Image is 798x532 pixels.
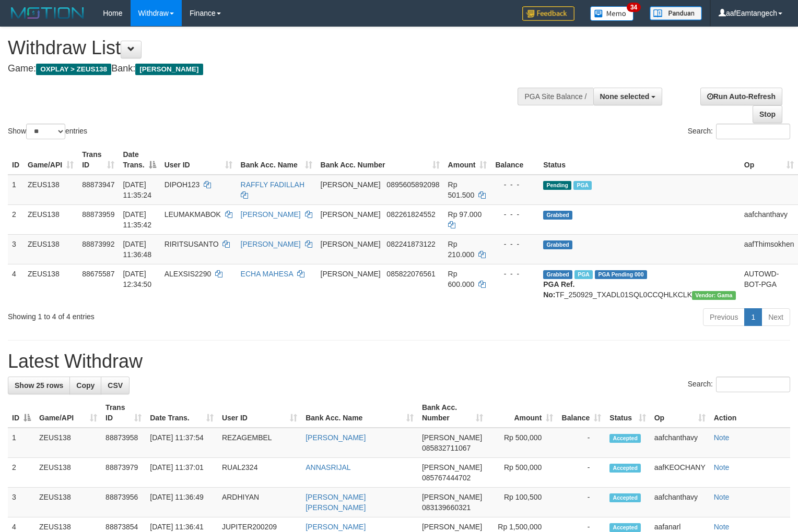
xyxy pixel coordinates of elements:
th: Bank Acc. Number: activate to sort column ascending [316,145,444,175]
div: - - - [495,179,535,190]
td: ZEUS138 [35,458,101,488]
td: [DATE] 11:37:01 [146,458,218,488]
span: Grabbed [543,270,572,279]
span: [PERSON_NAME] [422,433,482,442]
span: Rp 501.500 [448,180,475,199]
th: Op: activate to sort column ascending [650,398,710,428]
div: Showing 1 to 4 of 4 entries [8,307,325,322]
th: Amount: activate to sort column ascending [487,398,558,428]
span: [DATE] 11:36:48 [123,240,151,259]
span: PGA Pending [595,270,647,279]
a: Note [714,433,730,442]
span: DIPOH123 [165,180,200,189]
img: MOTION_logo.png [8,5,87,21]
span: 88873992 [82,240,114,248]
td: 2 [8,204,24,234]
h1: Withdraw List [8,38,522,58]
td: ZEUS138 [24,175,78,205]
td: ZEUS138 [24,264,78,304]
a: Note [714,463,730,471]
span: [DATE] 11:35:42 [123,210,151,229]
span: Copy 082261824552 to clipboard [386,210,435,219]
td: 3 [8,488,35,517]
th: User ID: activate to sort column ascending [160,145,237,175]
span: Vendor URL: https://trx31.1velocity.biz [692,291,736,300]
th: Game/API: activate to sort column ascending [35,398,101,428]
img: panduan.png [650,6,702,20]
td: ZEUS138 [24,204,78,234]
a: Show 25 rows [8,377,70,394]
img: Feedback.jpg [522,6,574,21]
span: Marked by aafanarl [573,181,592,190]
span: [DATE] 12:34:50 [123,270,151,288]
span: 88675587 [82,270,114,278]
a: Note [714,523,730,531]
td: aafKEOCHANY [650,458,710,488]
span: [PERSON_NAME] [422,523,482,531]
span: [PERSON_NAME] [321,180,381,189]
th: Bank Acc. Number: activate to sort column ascending [418,398,487,428]
td: ZEUS138 [35,428,101,458]
span: Copy 082241873122 to clipboard [386,240,435,248]
span: [PERSON_NAME] [135,64,203,75]
label: Search: [688,124,790,139]
a: Note [714,493,730,501]
a: [PERSON_NAME] [306,523,366,531]
span: Grabbed [543,211,572,220]
a: [PERSON_NAME] [PERSON_NAME] [306,493,366,512]
span: Rp 600.000 [448,270,475,288]
td: [DATE] 11:37:54 [146,428,218,458]
span: Copy [76,381,95,390]
th: Date Trans.: activate to sort column descending [119,145,160,175]
td: Rp 100,500 [487,488,558,517]
span: [PERSON_NAME] [422,463,482,471]
th: Date Trans.: activate to sort column ascending [146,398,218,428]
td: - [557,428,605,458]
a: [PERSON_NAME] [241,210,301,219]
span: Copy 0895605892098 to clipboard [386,180,439,189]
th: Balance: activate to sort column ascending [557,398,605,428]
div: PGA Site Balance / [518,88,593,105]
span: 88873959 [82,210,114,219]
a: RAFFLY FADILLAH [241,180,304,189]
td: Rp 500,000 [487,428,558,458]
td: 88873979 [101,458,146,488]
td: ARDHIYAN [218,488,301,517]
a: CSV [101,377,130,394]
td: ZEUS138 [24,234,78,264]
td: 88873956 [101,488,146,517]
span: [PERSON_NAME] [321,210,381,219]
button: None selected [593,88,663,105]
th: Game/API: activate to sort column ascending [24,145,78,175]
span: RIRITSUSANTO [165,240,219,248]
span: [PERSON_NAME] [321,240,381,248]
span: CSV [108,381,123,390]
span: 34 [627,3,641,12]
span: Accepted [609,464,641,473]
h4: Game: Bank: [8,64,522,74]
td: Rp 500,000 [487,458,558,488]
td: REZAGEMBEL [218,428,301,458]
td: TF_250929_TXADL01SQL0CCQHLKCLK [539,264,740,304]
div: - - - [495,269,535,279]
td: 1 [8,428,35,458]
img: Button%20Memo.svg [590,6,634,21]
a: 1 [744,308,762,326]
th: Trans ID: activate to sort column ascending [78,145,119,175]
td: - [557,458,605,488]
span: Show 25 rows [15,381,63,390]
span: [PERSON_NAME] [422,493,482,501]
b: PGA Ref. No: [543,280,574,299]
span: Copy 085767444702 to clipboard [422,474,471,482]
a: Previous [703,308,745,326]
span: Copy 085822076561 to clipboard [386,270,435,278]
td: 3 [8,234,24,264]
span: Pending [543,181,571,190]
td: RUAL2324 [218,458,301,488]
th: Trans ID: activate to sort column ascending [101,398,146,428]
td: [DATE] 11:36:49 [146,488,218,517]
a: [PERSON_NAME] [241,240,301,248]
div: - - - [495,209,535,220]
span: Accepted [609,523,641,532]
th: Amount: activate to sort column ascending [444,145,491,175]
